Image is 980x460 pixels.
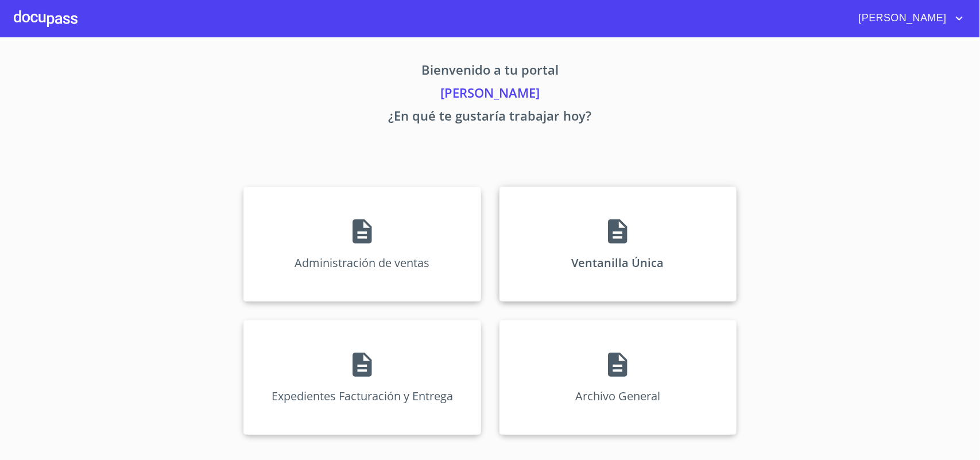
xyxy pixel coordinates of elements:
[137,60,844,83] p: Bienvenido a tu portal
[137,83,844,106] p: [PERSON_NAME]
[575,388,660,404] p: Archivo General
[272,388,453,404] p: Expedientes Facturación y Entrega
[137,106,844,129] p: ¿En qué te gustaría trabajar hoy?
[572,255,664,270] p: Ventanilla Única
[850,9,952,28] span: [PERSON_NAME]
[850,9,966,28] button: account of current user
[295,255,429,270] p: Administración de ventas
